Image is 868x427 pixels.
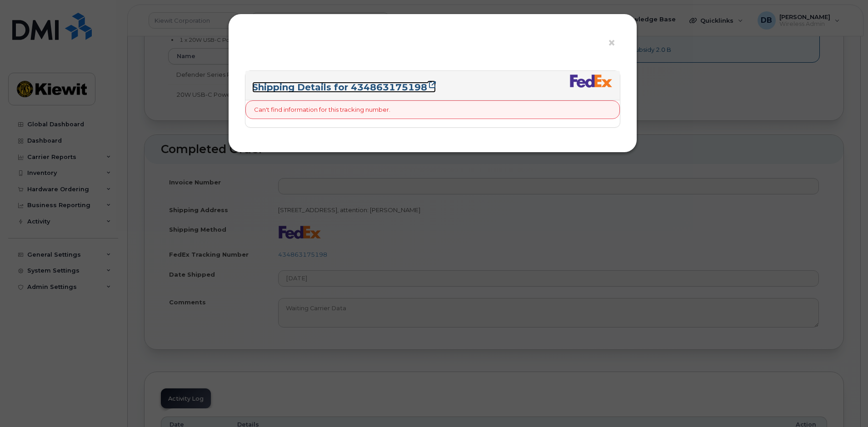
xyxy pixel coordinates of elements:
iframe: Messenger Launcher [828,387,861,420]
p: Can't find information for this tracking number. [254,105,390,114]
a: Shipping Details for 434863175198 [252,82,436,93]
button: × [608,36,620,50]
span: × [608,35,616,51]
img: fedex-bc01427081be8802e1fb5a1adb1132915e58a0589d7a9405a0dcbe1127be6add.png [569,74,613,88]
